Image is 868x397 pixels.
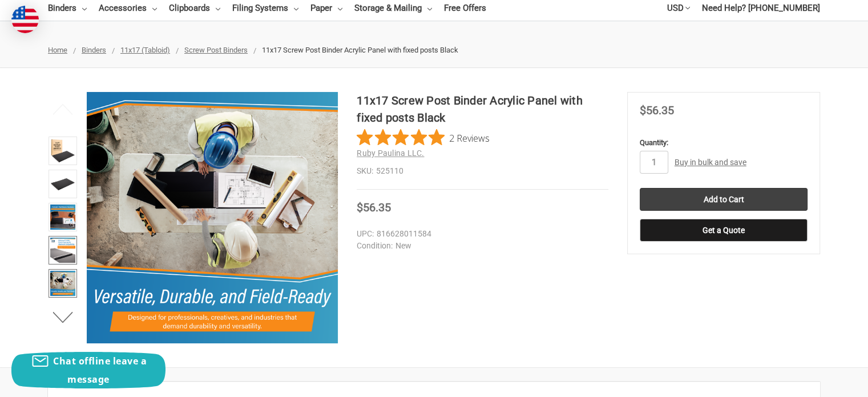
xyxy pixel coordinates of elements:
dt: SKU: [357,165,373,177]
span: $56.35 [357,200,391,214]
a: Screw Post Binders [184,46,248,54]
a: Binders [82,46,106,54]
span: $56.35 [640,103,674,117]
button: Chat offline leave a message [11,352,165,388]
img: 11x17 Screw Post Binder Acrylic Panel with fixed posts Black [50,238,75,263]
span: 11x17 Screw Post Binder Acrylic Panel with fixed posts Black [262,46,458,54]
label: Quantity: [640,137,808,149]
a: Home [48,46,67,54]
input: Add to Cart [640,188,808,211]
a: 11x17 (Tabloid) [120,46,170,54]
img: 11x17 Screw Post Binder Acrylic Panel with fixed posts Black [50,171,75,197]
button: Get a Quote [640,219,808,242]
span: Chat offline leave a message [53,355,147,386]
dt: UPC: [357,228,374,240]
button: Previous [46,98,80,121]
h1: 11x17 Screw Post Binder Acrylic Panel with fixed posts Black [357,92,608,126]
img: 11x17 Screw Post Binder Acrylic Panel with fixed posts Black [87,92,338,343]
button: Next [46,306,80,329]
img: 11x17 Screw Post Binder Acrylic Panel with fixed posts Black [50,138,75,163]
dd: 816628011584 [357,228,603,240]
dd: 525110 [357,165,608,177]
a: Ruby Paulina LLC. [357,149,424,158]
a: Buy in bulk and save [675,158,746,167]
button: Rated 5 out of 5 stars from 2 reviews. Jump to reviews. [357,129,490,146]
img: duty and tax information for United States [11,6,39,33]
img: Ruby Paulina 11x17 1" Angle-D Ring, White Acrylic Binder (515180) [50,204,75,230]
img: 11x17 Screw Post Binder Acrylic Panel with fixed posts Black [50,271,75,296]
span: 2 Reviews [449,129,490,146]
dd: New [357,240,603,252]
dt: Condition: [357,240,393,252]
